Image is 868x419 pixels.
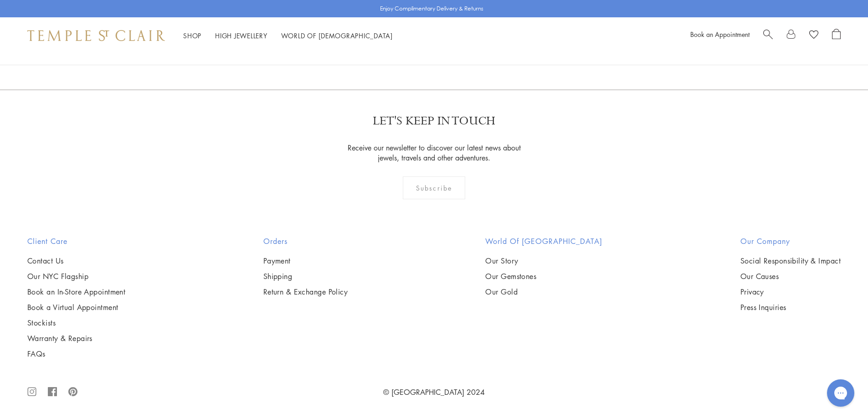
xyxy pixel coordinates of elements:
a: Warranty & Repairs [27,333,125,343]
img: Temple St. Clair [27,30,165,41]
a: Social Responsibility & Impact [740,256,841,266]
h2: Client Care [27,236,125,247]
a: Search [763,29,773,42]
a: High JewelleryHigh Jewellery [215,31,267,40]
a: FAQs [27,349,125,359]
h2: Orders [263,236,348,247]
p: Enjoy Complimentary Delivery & Returns [380,4,483,13]
nav: Main navigation [183,30,393,41]
a: Contact Us [27,256,125,266]
h2: World of [GEOGRAPHIC_DATA] [485,236,602,247]
a: Book an In-Store Appointment [27,287,125,297]
iframe: Gorgias live chat messenger [822,376,859,410]
a: Open Shopping Bag [832,29,841,42]
p: Receive our newsletter to discover our latest news about jewels, travels and other adventures. [342,143,526,163]
a: Privacy [740,287,841,297]
a: Stockists [27,318,125,328]
a: ShopShop [183,31,201,40]
a: World of [DEMOGRAPHIC_DATA]World of [DEMOGRAPHIC_DATA] [281,31,393,40]
a: © [GEOGRAPHIC_DATA] 2024 [383,387,485,397]
a: Our Gemstones [485,271,602,281]
a: Shipping [263,271,348,281]
a: Payment [263,256,348,266]
a: Book an Appointment [690,30,750,39]
a: Book a Virtual Appointment [27,302,125,312]
a: Our Gold [485,287,602,297]
div: Subscribe [403,176,465,199]
p: LET'S KEEP IN TOUCH [373,113,495,129]
a: Our NYC Flagship [27,271,125,281]
a: Press Inquiries [740,302,841,312]
a: Return & Exchange Policy [263,287,348,297]
a: Our Story [485,256,602,266]
a: View Wishlist [809,29,818,42]
h2: Our Company [740,236,841,247]
a: Our Causes [740,271,841,281]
